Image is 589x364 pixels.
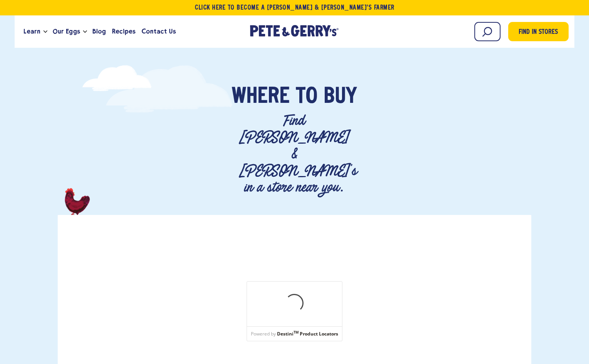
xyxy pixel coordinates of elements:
[109,21,138,42] a: Recipes
[50,21,83,42] a: Our Eggs
[474,22,501,41] input: Search
[53,27,80,36] span: Our Eggs
[519,27,558,38] span: Find in Stores
[20,21,43,42] a: Learn
[508,22,569,41] a: Find in Stores
[138,21,179,42] a: Contact Us
[324,86,357,109] span: Buy
[296,86,317,109] span: To
[239,112,350,196] p: Find [PERSON_NAME] & [PERSON_NAME]'s in a store near you.
[142,27,176,36] span: Contact Us
[23,27,40,36] span: Learn
[89,21,109,42] a: Blog
[43,30,47,33] button: Open the dropdown menu for Learn
[232,86,290,109] span: Where
[92,27,106,36] span: Blog
[112,27,135,36] span: Recipes
[83,30,87,33] button: Open the dropdown menu for Our Eggs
